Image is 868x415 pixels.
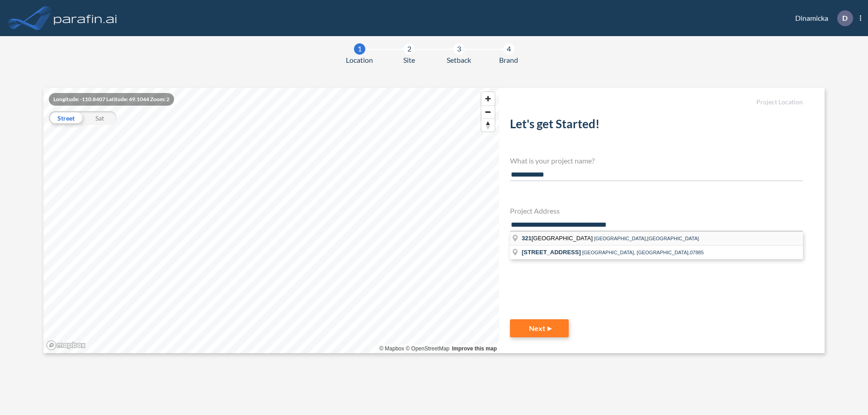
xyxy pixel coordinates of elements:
button: Zoom out [481,105,495,118]
img: logo [52,9,119,27]
h4: What is your project name? [510,156,803,165]
span: Location [346,55,373,65]
canvas: Map [43,88,499,353]
h5: Project Location [510,98,803,106]
button: Reset bearing to north [481,118,495,131]
div: 1 [354,43,365,55]
div: Sat [83,111,117,125]
button: Next [510,319,569,337]
div: 4 [503,43,514,55]
div: Dinamicka [782,10,861,26]
h4: Project Address [510,206,803,215]
h2: Let's get Started! [510,117,803,135]
div: 3 [453,43,465,55]
a: Mapbox [379,345,404,352]
button: Zoom in [481,92,495,105]
div: Longitude: -110.8407 Latitude: 49.1044 Zoom: 2 [49,93,174,106]
span: Setback [447,55,471,65]
div: Street [49,111,83,125]
p: D [842,14,848,22]
a: OpenStreetMap [406,345,449,352]
span: Brand [499,55,518,65]
span: Site [403,55,415,65]
span: [GEOGRAPHIC_DATA], [GEOGRAPHIC_DATA],07885 [582,250,704,255]
div: 2 [404,43,415,55]
span: [STREET_ADDRESS] [522,249,581,256]
span: [GEOGRAPHIC_DATA],[GEOGRAPHIC_DATA] [594,236,699,241]
span: 321 [522,235,532,242]
a: Mapbox homepage [46,340,86,350]
a: Improve this map [452,345,497,352]
span: [GEOGRAPHIC_DATA] [522,235,594,242]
